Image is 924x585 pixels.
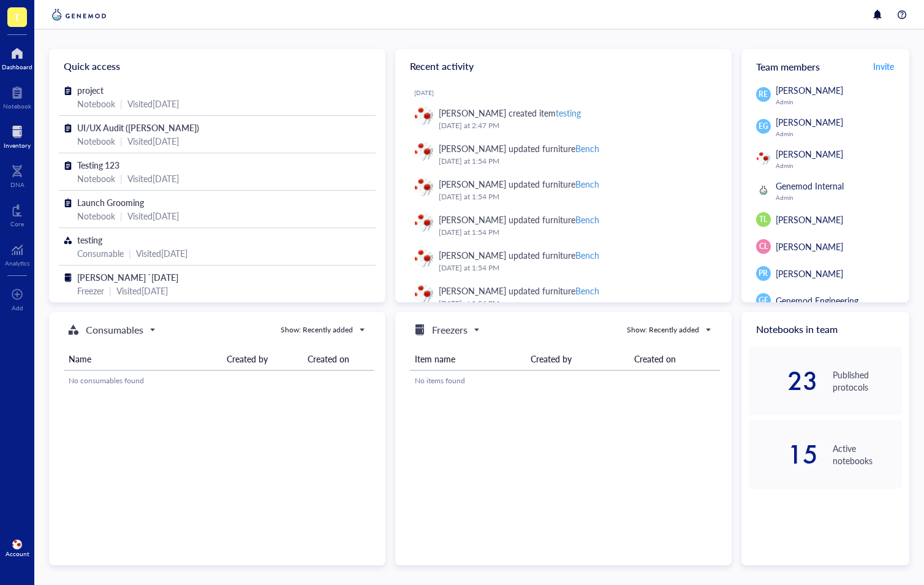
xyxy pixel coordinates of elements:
span: [PERSON_NAME] [776,267,843,280]
div: | [109,284,112,297]
div: Active notebooks [833,442,902,467]
img: 0d38a47e-085d-4ae2-a406-c371b58e94d9.jpeg [757,151,770,165]
div: Admin [776,162,902,169]
img: 4bf2238b-a8f3-4481-b49a-d9340cf6e548.jpeg [757,183,770,197]
a: [PERSON_NAME] updated furnitureBench[DATE] at 1:54 PM [405,279,722,315]
div: [DATE] [414,89,722,96]
span: testing [77,234,102,246]
th: Created by [526,348,629,370]
span: T [14,9,20,25]
a: [PERSON_NAME] updated furnitureBench[DATE] at 1:54 PM [405,243,722,279]
span: UI/UX Audit ([PERSON_NAME]) [77,121,199,134]
span: [PERSON_NAME] [776,148,843,160]
div: [PERSON_NAME] updated furniture [439,248,599,262]
div: Add [12,304,23,312]
div: [DATE] at 1:54 PM [439,155,712,167]
th: Item name [410,348,526,370]
div: Team members [741,49,909,83]
div: | [120,209,123,223]
div: Consumable [77,247,124,260]
div: Show: Recently added [281,324,353,335]
th: Created on [629,348,720,370]
span: Invite [873,60,894,72]
div: | [120,97,123,110]
div: 23 [749,371,818,391]
h5: Consumables [86,323,143,337]
img: 0d38a47e-085d-4ae2-a406-c371b58e94d9.jpeg [415,107,433,125]
span: project [77,84,104,96]
div: | [129,247,131,260]
span: RE [759,89,768,100]
img: 0d38a47e-085d-4ae2-a406-c371b58e94d9.jpeg [415,249,433,267]
span: PR [759,268,768,279]
div: [PERSON_NAME] created item [439,106,581,120]
div: DNA [10,181,25,188]
div: [DATE] at 2:47 PM [439,120,712,132]
div: No items found [415,375,715,386]
a: Dashboard [2,44,32,71]
div: Freezer [77,284,104,297]
div: Notebook [77,134,115,148]
div: Bench [575,213,599,226]
th: Name [64,348,222,370]
span: [PERSON_NAME] [776,116,843,128]
span: GE [759,295,768,306]
div: Quick access [49,49,385,83]
div: Notebooks in team [741,312,909,346]
span: TL [759,214,767,225]
div: Admin [776,98,902,105]
th: Created on [303,348,374,370]
span: Launch Grooming [77,196,144,208]
a: Notebook [3,83,31,110]
div: No consumables found [69,375,369,386]
div: Published protocols [833,369,902,393]
div: Visited [DATE] [136,247,187,260]
div: Notebook [77,97,115,110]
a: Analytics [5,240,29,267]
div: Show: Recently added [627,324,699,335]
div: Admin [776,130,902,137]
div: Visited [DATE] [127,97,179,110]
span: EG [759,121,768,132]
a: Inventory [4,122,31,149]
div: Notebook [3,102,31,110]
div: Analytics [5,259,29,267]
span: Genemod Engineering [776,294,858,307]
button: Invite [873,56,895,76]
div: | [120,134,123,148]
img: genemod-logo [49,7,109,22]
a: [PERSON_NAME] updated furnitureBench[DATE] at 1:54 PM [405,208,722,243]
img: 0d38a47e-085d-4ae2-a406-c371b58e94d9.jpeg [415,178,433,196]
div: Notebook [77,172,115,185]
div: [DATE] at 1:54 PM [439,262,712,274]
img: 0d38a47e-085d-4ae2-a406-c371b58e94d9.jpeg [12,540,22,549]
div: | [120,172,123,185]
div: Notebook [77,209,115,223]
div: Recent activity [395,49,732,83]
h5: Freezers [432,323,468,337]
div: Visited [DATE] [127,209,179,223]
div: Visited [DATE] [127,172,179,185]
span: Testing 123 [77,159,119,171]
div: [PERSON_NAME] updated furniture [439,213,599,226]
div: Dashboard [2,63,32,71]
img: 0d38a47e-085d-4ae2-a406-c371b58e94d9.jpeg [415,142,433,161]
div: [PERSON_NAME] updated furniture [439,177,599,191]
img: 0d38a47e-085d-4ae2-a406-c371b58e94d9.jpeg [415,213,433,232]
a: [PERSON_NAME] updated furnitureBench[DATE] at 1:54 PM [405,172,722,208]
a: DNA [10,161,25,188]
a: [PERSON_NAME] created itemtesting[DATE] at 2:47 PM [405,101,722,137]
div: testing [556,107,581,119]
div: Visited [DATE] [127,134,179,148]
div: Bench [575,249,599,261]
th: Created by [222,348,303,370]
span: Genemod Internal [776,180,844,192]
span: [PERSON_NAME] [776,213,843,226]
a: [PERSON_NAME] updated furnitureBench[DATE] at 1:54 PM [405,137,722,172]
div: Visited [DATE] [116,284,168,297]
div: 15 [749,445,818,464]
a: Core [10,201,24,227]
span: CL [759,241,768,252]
div: Account [6,550,29,557]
